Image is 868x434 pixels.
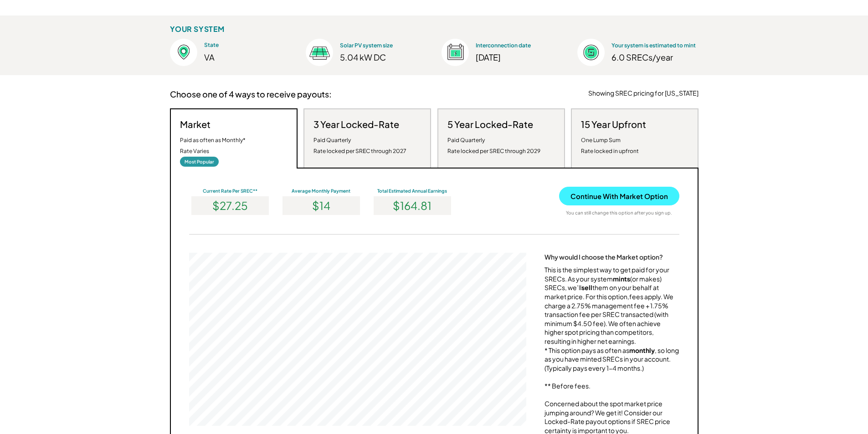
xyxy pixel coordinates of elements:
[280,188,362,194] div: Average Monthly Payment
[577,39,605,66] img: Estimated%403x.png
[313,135,406,157] div: Paid Quarterly Rate locked per SREC through 2027
[170,89,332,99] h3: Choose one of 4 ways to receive payouts:
[476,52,555,62] div: [DATE]
[282,196,360,215] div: $14
[170,39,197,66] img: Location%403x.png
[629,292,661,301] a: fees apply
[180,118,211,130] h3: Market
[588,89,699,98] div: Showing SREC pricing for [US_STATE]
[544,253,663,261] div: Why would I choose the Market option?
[559,187,679,205] button: Continue With Market Option
[306,39,333,66] img: Size%403x.png
[447,118,533,130] h3: 5 Year Locked-Rate
[340,42,420,50] div: Solar PV system size
[180,157,219,167] div: Most Popular
[581,283,592,291] strong: sell
[581,135,639,157] div: One Lump Sum Rate locked in upfront
[191,196,269,215] div: $27.25
[204,41,284,49] div: State
[476,42,555,50] div: Interconnection date
[611,52,698,62] div: 6.0 SRECs/year
[611,42,696,50] div: Your system is estimated to mint
[447,135,540,157] div: Paid Quarterly Rate locked per SREC through 2029
[581,118,646,130] h3: 15 Year Upfront
[313,118,399,130] h3: 3 Year Locked-Rate
[170,25,225,34] div: YOUR SYSTEM
[613,275,630,283] strong: mints
[566,210,672,216] div: You can still change this option after you sign up.
[189,188,271,194] div: Current Rate Per SREC**
[442,39,469,66] img: Interconnection%403x.png
[340,52,420,62] div: 5.04 kW DC
[371,188,453,194] div: Total Estimated Annual Earnings
[374,196,451,215] div: $164.81
[629,346,655,354] strong: monthly
[204,51,284,63] div: VA
[180,135,246,157] div: Paid as often as Monthly* Rate Varies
